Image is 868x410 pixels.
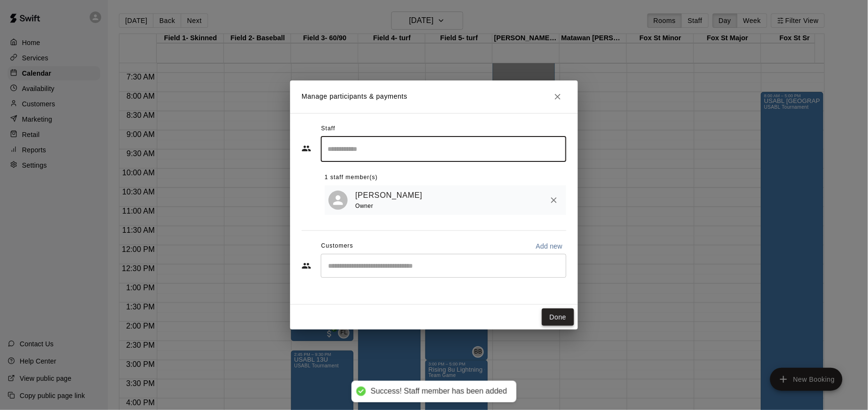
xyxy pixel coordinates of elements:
div: Brian Burns [328,191,348,210]
span: Customers [321,239,353,254]
span: Staff [321,121,335,137]
div: Success! Staff member has been added [371,387,507,397]
div: Search staff [321,137,566,162]
p: Add new [536,241,563,251]
button: Add new [532,239,566,254]
button: Done [542,308,574,326]
svg: Staff [302,144,311,153]
button: Remove [545,192,563,209]
svg: Customers [302,261,311,271]
button: Close [549,88,566,105]
a: [PERSON_NAME] [355,189,422,202]
div: Start typing to search customers... [321,254,566,278]
span: Owner [355,203,373,209]
span: 1 staff member(s) [325,170,378,185]
p: Manage participants & payments [302,91,408,102]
